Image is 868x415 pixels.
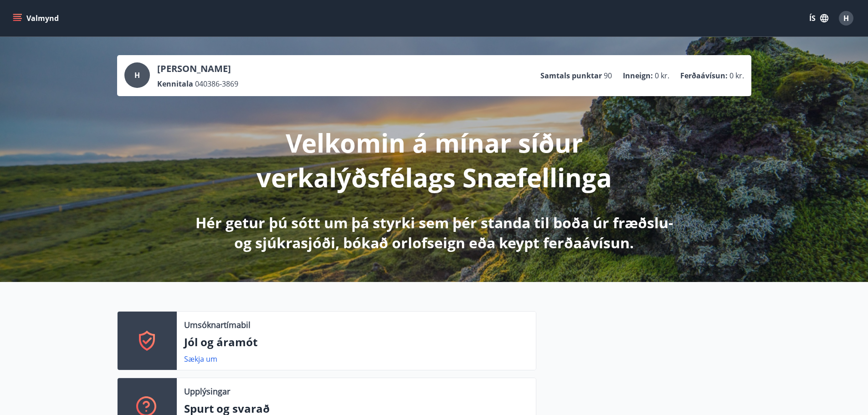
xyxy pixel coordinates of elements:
a: Sækja um [184,354,217,364]
p: Umsóknartímabil [184,319,251,331]
span: 040386-3869 [195,79,238,89]
p: Inneign : [623,71,653,81]
p: Hér getur þú sótt um þá styrki sem þér standa til boða úr fræðslu- og sjúkrasjóði, bókað orlofsei... [194,213,675,253]
span: H [134,70,140,80]
p: [PERSON_NAME] [157,62,238,75]
span: 0 kr. [729,71,744,81]
p: Jól og áramót [184,334,529,350]
p: Kennitala [157,79,193,89]
button: menu [11,10,62,26]
p: Upplýsingar [184,385,230,397]
span: 0 kr. [655,71,669,81]
button: ÍS [804,10,833,26]
span: 90 [604,71,612,81]
p: Ferðaávísun : [680,71,728,81]
p: Samtals punktar [540,71,602,81]
span: H [843,13,849,23]
button: H [835,7,857,29]
p: Velkomin á mínar síður verkalýðsfélags Snæfellinga [194,125,675,195]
